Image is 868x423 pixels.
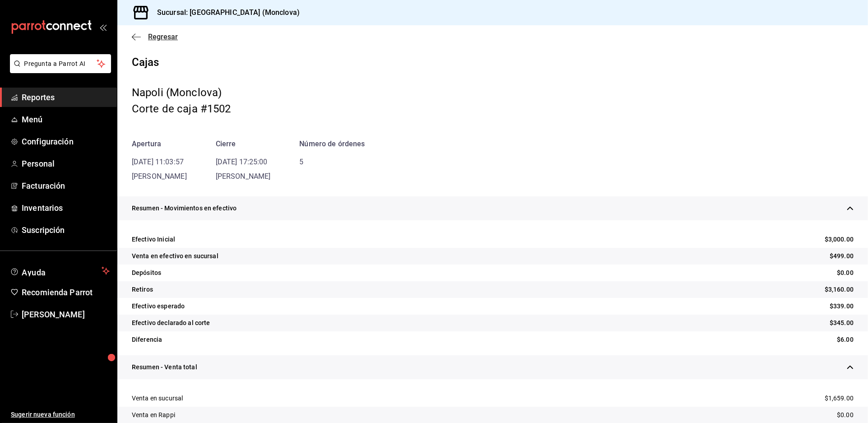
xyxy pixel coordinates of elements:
h3: Sucursal: [GEOGRAPHIC_DATA] (Monclova) [150,7,300,18]
span: Ayuda [22,265,98,276]
div: Número de órdenes [299,139,365,149]
span: Recomienda Parrot [22,286,110,298]
span: Inventarios [22,202,110,214]
time: [DATE] 11:03:57 [132,158,184,166]
div: Apertura [132,139,187,149]
span: Menú [22,113,110,126]
span: $339.00 [830,302,854,311]
span: $499.00 [830,251,854,261]
div: Efectivo declarado al corte [132,318,210,328]
span: Pregunta a Parrot AI [24,59,97,69]
div: Corte de caja #1502 [132,101,854,117]
span: Configuración [22,135,110,148]
span: $3,160.00 [825,285,854,294]
div: 5 [299,157,365,167]
div: Cierre [216,139,271,149]
span: $0.00 [837,268,854,278]
div: Depósitos [132,268,161,278]
span: [PERSON_NAME] [216,172,271,181]
span: Personal [22,158,110,170]
time: [DATE] 17:25:00 [216,158,268,166]
div: Diferencia [132,335,162,344]
span: Reportes [22,91,110,103]
div: Venta en sucursal [132,394,183,403]
button: open_drawer_menu [99,23,107,31]
span: $3,000.00 [825,235,854,244]
span: [PERSON_NAME] [22,308,110,321]
span: $0.00 [837,410,854,420]
div: Venta en efectivo en sucursal [132,251,218,261]
div: Efectivo Inicial [132,235,175,244]
span: Regresar [148,33,178,41]
span: Resumen - Movimientos en efectivo [132,204,237,213]
div: Efectivo esperado [132,302,185,311]
a: Pregunta a Parrot AI [6,65,111,75]
span: $345.00 [830,318,854,328]
span: [PERSON_NAME] [132,172,187,181]
h1: Cajas [132,56,854,70]
div: Retiros [132,285,153,294]
span: $1,659.00 [825,394,854,403]
span: Facturación [22,180,110,192]
div: Venta en Rappi [132,410,175,420]
button: Regresar [132,33,178,41]
span: Suscripción [22,224,110,236]
span: Resumen - Venta total [132,363,197,372]
div: Napoli (Monclova) [132,84,854,101]
span: $6.00 [837,335,854,344]
button: Pregunta a Parrot AI [10,54,111,73]
span: Sugerir nueva función [11,410,110,419]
